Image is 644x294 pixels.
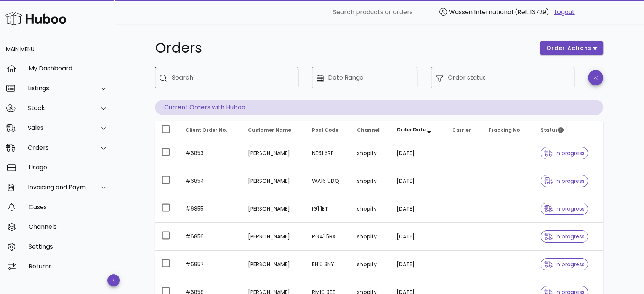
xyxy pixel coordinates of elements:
[28,124,90,131] div: Sales
[351,121,391,139] th: Channel
[306,121,351,139] th: Post Code
[242,121,306,139] th: Customer Name
[488,127,521,133] span: Tracking No.
[28,85,90,92] div: Listings
[482,121,535,139] th: Tracking No.
[248,127,291,133] span: Customer Name
[242,251,306,278] td: [PERSON_NAME]
[540,41,603,55] button: order actions
[179,223,242,251] td: #6856
[544,150,585,156] span: in progress
[29,223,108,230] div: Channels
[242,223,306,251] td: [PERSON_NAME]
[242,195,306,223] td: [PERSON_NAME]
[544,234,585,239] span: in progress
[306,139,351,167] td: NE61 5RP
[391,195,446,223] td: [DATE]
[351,195,391,223] td: shopify
[312,127,338,133] span: Post Code
[351,139,391,167] td: shopify
[544,206,585,211] span: in progress
[391,121,446,139] th: Order Date: Sorted descending. Activate to remove sorting.
[351,223,391,251] td: shopify
[179,251,242,278] td: #6857
[179,195,242,223] td: #6855
[179,121,242,139] th: Client Order No.
[397,126,426,133] span: Order Date
[155,41,531,55] h1: Orders
[306,223,351,251] td: RG41 5RX
[541,127,564,133] span: Status
[242,167,306,195] td: [PERSON_NAME]
[391,167,446,195] td: [DATE]
[28,144,90,151] div: Orders
[29,164,108,171] div: Usage
[351,251,391,278] td: shopify
[179,167,242,195] td: #6854
[242,139,306,167] td: [PERSON_NAME]
[554,8,575,17] a: Logout
[29,203,108,211] div: Cases
[391,223,446,251] td: [DATE]
[391,139,446,167] td: [DATE]
[306,251,351,278] td: EH15 3NY
[29,263,108,270] div: Returns
[186,127,227,133] span: Client Order No.
[351,167,391,195] td: shopify
[29,243,108,250] div: Settings
[544,262,585,267] span: in progress
[446,121,482,139] th: Carrier
[452,127,471,133] span: Carrier
[306,167,351,195] td: WA16 9DQ
[306,195,351,223] td: IG1 1ET
[28,104,90,112] div: Stock
[179,139,242,167] td: #6853
[515,8,549,16] span: (Ref: 13729)
[546,44,592,52] span: order actions
[449,8,513,16] span: Wassen International
[28,184,90,191] div: Invoicing and Payments
[5,10,66,27] img: Huboo Logo
[391,251,446,278] td: [DATE]
[535,121,603,139] th: Status
[544,178,585,184] span: in progress
[29,65,108,72] div: My Dashboard
[155,100,603,115] p: Current Orders with Huboo
[357,127,379,133] span: Channel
